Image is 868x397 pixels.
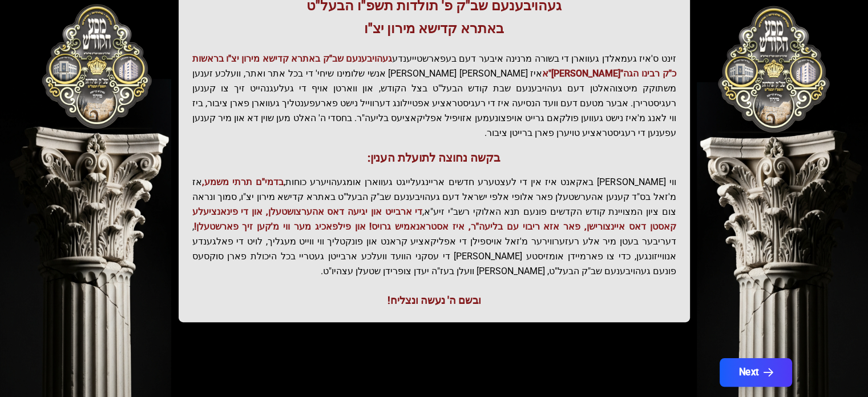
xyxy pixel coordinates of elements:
h3: בקשה נחוצה לתועלת הענין: [192,150,676,166]
span: די ארבייט און יגיעה דאס אהערצושטעלן, און די פינאנציעלע קאסטן דאס איינצורישן, פאר אזא ריבוי עם בלי... [192,206,676,232]
p: זינט ס'איז געמאלדן געווארן די בשורה מרנינה איבער דעם בעפארשטייענדע איז [PERSON_NAME] [PERSON_NAME... [192,51,676,141]
span: געהויבענעם שב"ק באתרא קדישא מירון יצ"ו בראשות כ"ק רבינו הגה"[PERSON_NAME]"א [192,53,676,79]
h3: באתרא קדישא מירון יצ"ו [192,19,676,38]
div: ובשם ה' נעשה ונצליח! [192,292,676,308]
span: בדמי"ם תרתי משמע, [202,177,284,187]
button: Next [719,358,792,387]
p: ווי [PERSON_NAME] באקאנט איז אין די לעצטערע חדשים אריינגעלייגט געווארן אומגעהויערע כוחות, אז מ'זא... [192,175,676,279]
